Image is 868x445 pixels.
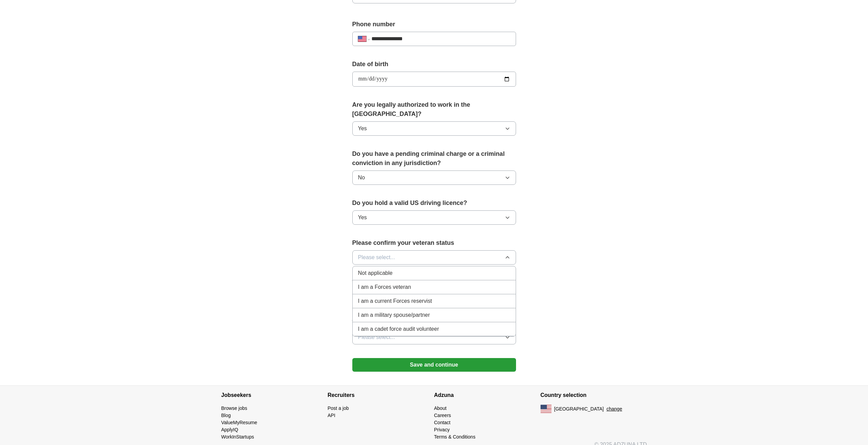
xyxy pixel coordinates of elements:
[434,413,451,418] a: Careers
[352,238,516,248] label: Please confirm your veteran status
[434,427,450,432] a: Privacy
[352,121,516,136] button: Yes
[352,100,516,119] label: Are you legally authorized to work in the [GEOGRAPHIC_DATA]?
[358,174,365,182] span: No
[352,198,516,208] label: Do you hold a valid US driving licence?
[358,325,439,333] span: I am a cadet force audit volunteer
[352,60,516,69] label: Date of birth
[352,250,516,265] button: Please select...
[358,253,395,262] span: Please select...
[221,405,247,411] a: Browse jobs
[328,405,349,411] a: Post a job
[358,311,430,319] span: I am a military spouse/partner
[434,420,451,425] a: Contact
[352,20,516,29] label: Phone number
[434,434,475,440] a: Terms & Conditions
[221,427,238,432] a: ApplyIQ
[221,420,258,425] a: ValueMyResume
[328,413,336,418] a: API
[221,413,231,418] a: Blog
[554,405,604,413] span: [GEOGRAPHIC_DATA]
[358,213,367,222] span: Yes
[358,297,432,305] span: I am a current Forces reservist
[352,358,516,372] button: Save and continue
[606,405,622,413] button: change
[352,170,516,185] button: No
[358,333,395,341] span: Please select...
[358,269,393,277] span: Not applicable
[541,386,647,405] h4: Country selection
[352,210,516,225] button: Yes
[352,149,516,168] label: Do you have a pending criminal charge or a criminal conviction in any jurisdiction?
[434,405,447,411] a: About
[221,434,254,440] a: WorkInStartups
[358,124,367,133] span: Yes
[358,283,411,291] span: I am a Forces veteran
[352,330,516,344] button: Please select...
[541,405,551,413] img: US flag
